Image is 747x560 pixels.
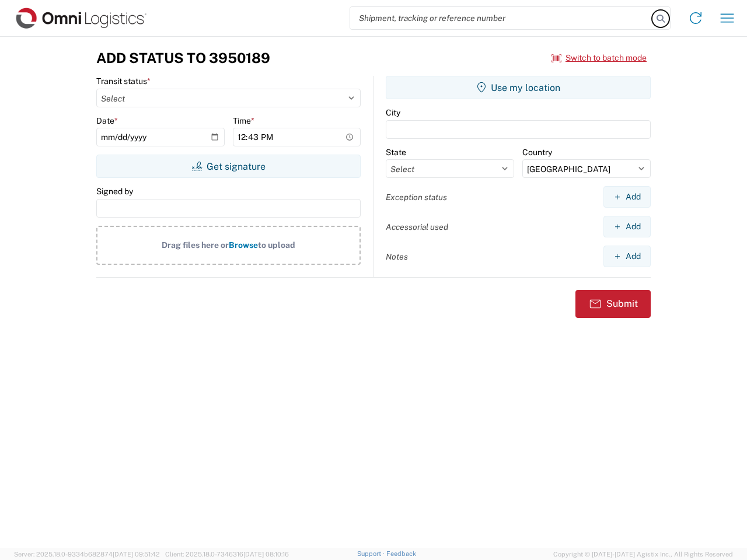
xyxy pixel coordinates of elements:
label: Time [233,116,254,126]
button: Add [603,246,651,267]
span: [DATE] 08:10:16 [243,551,289,558]
span: Drag files here or [162,240,229,250]
span: Server: 2025.18.0-9334b682874 [14,551,160,558]
label: Signed by [96,186,133,197]
span: to upload [258,240,295,250]
label: Transit status [96,76,151,86]
button: Submit [575,290,651,318]
h3: Add Status to 3950189 [96,50,270,66]
a: Support [357,550,386,557]
label: City [386,107,400,118]
button: Add [603,216,651,237]
label: Exception status [386,192,447,202]
label: Notes [386,251,408,262]
label: Accessorial used [386,222,448,232]
span: Client: 2025.18.0-7346316 [165,551,289,558]
label: Country [522,147,552,157]
button: Add [603,186,651,208]
button: Use my location [386,76,651,99]
button: Get signature [96,155,361,178]
button: Switch to batch mode [551,48,647,68]
span: [DATE] 09:51:42 [113,551,160,558]
input: Shipment, tracking or reference number [350,7,652,29]
label: State [386,147,406,157]
span: Browse [229,240,258,250]
span: Copyright © [DATE]-[DATE] Agistix Inc., All Rights Reserved [553,549,733,559]
a: Feedback [386,550,416,557]
label: Date [96,116,118,126]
